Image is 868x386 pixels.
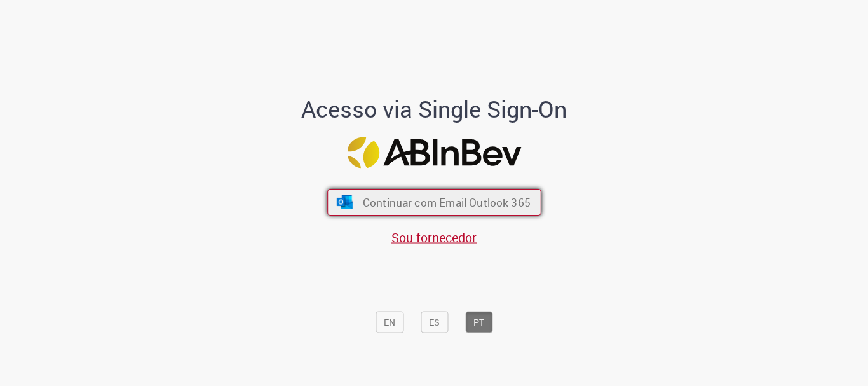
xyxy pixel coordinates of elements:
button: ícone Azure/Microsoft 360 Continuar com Email Outlook 365 [327,189,541,216]
span: Continuar com Email Outlook 365 [362,195,530,210]
a: Sou fornecedor [391,229,477,246]
button: EN [376,312,403,333]
img: Logo ABInBev [347,137,521,169]
img: ícone Azure/Microsoft 360 [336,195,354,209]
h1: Acesso via Single Sign-On [258,97,611,122]
button: PT [465,312,492,333]
button: ES [421,312,448,333]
